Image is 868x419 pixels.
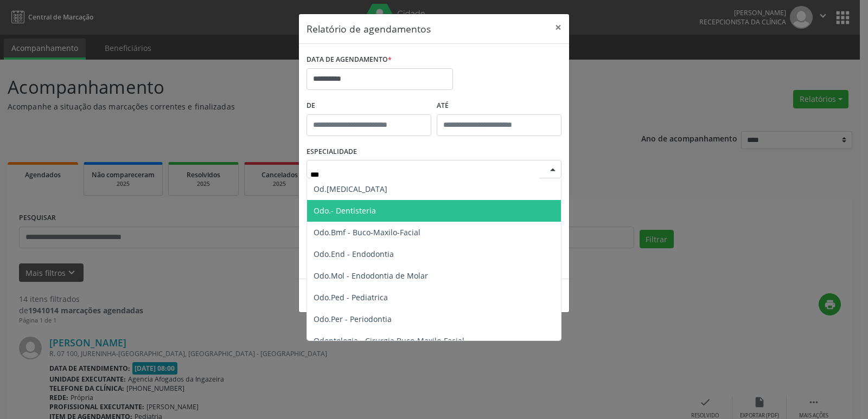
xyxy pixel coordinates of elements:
[307,51,392,68] label: DATA DE AGENDAMENTO
[314,314,392,324] span: Odo.Per - Periodontia
[314,249,394,259] span: Odo.End - Endodontia
[307,144,357,160] label: ESPECIALIDADE
[307,98,431,114] label: De
[314,227,420,237] span: Odo.Bmf - Buco-Maxilo-Facial
[314,292,388,302] span: Odo.Ped - Pediatrica
[314,270,428,281] span: Odo.Mol - Endodontia de Molar
[314,205,376,216] span: Odo.- Dentisteria
[314,184,387,194] span: Od.[MEDICAL_DATA]
[547,14,569,41] button: Close
[307,22,431,36] h5: Relatório de agendamentos
[437,98,561,114] label: ATÉ
[314,336,464,346] span: Odontologia - Cirurgia Buco-Maxilo-Facial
